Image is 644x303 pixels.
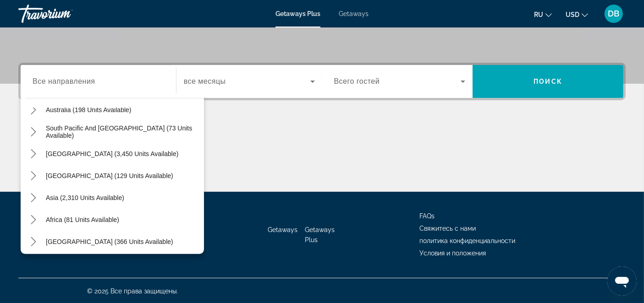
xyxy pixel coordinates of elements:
[419,225,476,232] a: Свяжитесь с нами
[607,266,637,296] iframe: Кнопка запуска окна обмена сообщениями
[21,65,623,98] div: Search widget
[25,146,41,162] button: Toggle South America (3,450 units available) submenu
[46,172,173,179] span: [GEOGRAPHIC_DATA] (129 units available)
[41,102,136,118] button: Select destination: Australia (198 units available)
[25,168,41,184] button: Toggle Central America (129 units available) submenu
[46,124,199,139] span: South Pacific and [GEOGRAPHIC_DATA] (73 units available)
[305,226,335,243] a: Getaways Plus
[473,65,623,98] button: Search
[41,124,204,140] button: Select destination: South Pacific and Oceania (73 units available)
[419,249,486,257] a: Условия и положения
[41,168,178,184] button: Select destination: Central America (129 units available)
[41,211,124,228] button: Select destination: Africa (81 units available)
[33,76,164,87] input: Select destination
[566,11,579,18] span: USD
[268,226,297,233] a: Getaways
[41,146,183,162] button: Select destination: South America (3,450 units available)
[46,194,124,201] span: Asia (2,310 units available)
[41,233,178,250] button: Select destination: Middle East (366 units available)
[566,8,588,21] button: Change currency
[18,2,110,26] a: Travorium
[33,77,95,85] span: Все направления
[46,216,119,223] span: Africa (81 units available)
[534,78,562,85] span: Поиск
[46,150,178,157] span: [GEOGRAPHIC_DATA] (3,450 units available)
[334,77,380,85] span: Всего гостей
[46,106,132,114] span: Australia (198 units available)
[534,11,543,18] span: ru
[339,10,369,17] a: Getaways
[534,8,552,21] button: Change language
[25,212,41,228] button: Toggle Africa (81 units available) submenu
[608,9,620,18] span: DB
[25,190,41,206] button: Toggle Asia (2,310 units available) submenu
[46,238,173,245] span: [GEOGRAPHIC_DATA] (366 units available)
[419,237,515,244] a: политика конфиденциальности
[419,212,435,220] a: FAQs
[25,102,41,118] button: Toggle Australia (198 units available) submenu
[184,77,226,85] span: все месяцы
[87,287,178,295] span: © 2025 Все права защищены.
[25,234,41,250] button: Toggle Middle East (366 units available) submenu
[275,10,320,17] a: Getaways Plus
[25,124,41,140] button: Toggle South Pacific and Oceania (73 units available) submenu
[602,4,626,23] button: User Menu
[21,93,204,254] div: Destination options
[41,189,129,206] button: Select destination: Asia (2,310 units available)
